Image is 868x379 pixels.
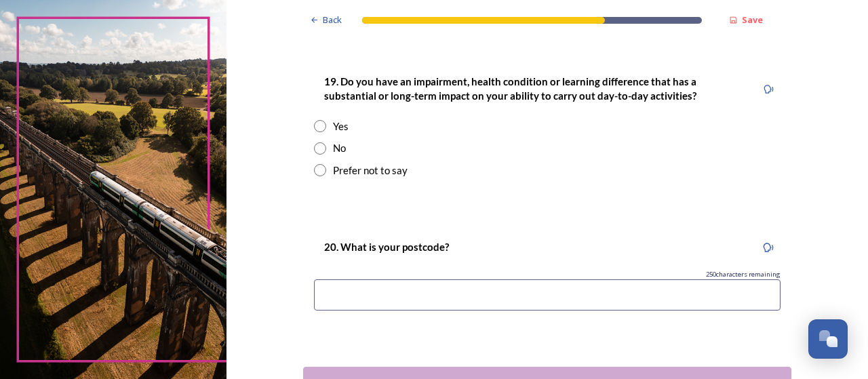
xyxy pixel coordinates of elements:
strong: 20. What is your postcode? [324,241,449,253]
span: 250 characters remaining [706,270,781,279]
span: Back [323,14,342,26]
strong: Save [742,14,763,26]
div: Yes [333,119,349,134]
div: Prefer not to say [333,163,408,178]
strong: 19. Do you have an impairment, health condition or learning difference that has a substantial or ... [324,75,698,102]
div: No [333,140,346,156]
button: Open Chat [808,319,848,359]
